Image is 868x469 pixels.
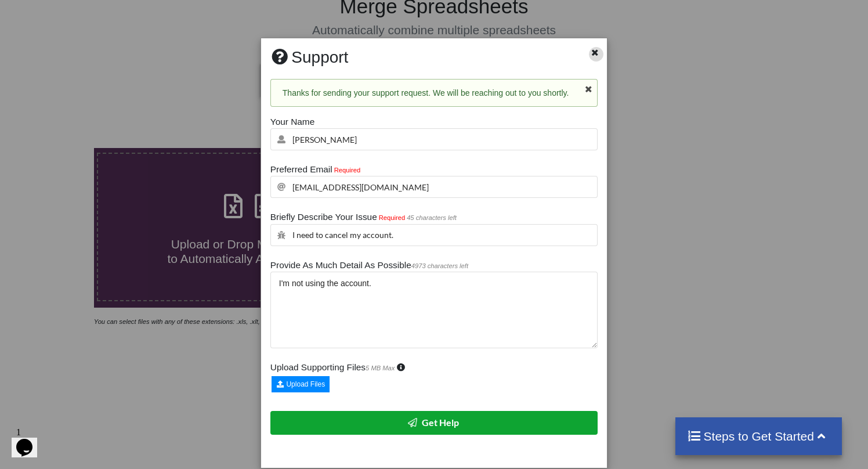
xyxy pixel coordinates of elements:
textarea: I'm not using the account. [270,272,598,348]
small: Required [332,167,362,174]
div: Upload Files [272,376,330,392]
span: Upload Supporting Files [270,362,366,372]
span: Your Name [270,117,314,127]
small: 5 MB Max [366,365,395,371]
small: Required [377,214,407,221]
i: 4973 characters left [411,262,468,269]
span: Preferred Email [270,164,332,174]
i: 45 characters left [407,214,457,221]
span: Thanks for sending your support request. We will be reaching out to you shortly. [283,88,569,98]
span: Briefly Describe Your Issue [270,212,377,222]
iframe: chat widget [12,423,49,457]
h4: Steps to Get Started [687,429,830,443]
span: Provide As Much Detail As Possible [270,260,411,270]
span: Support [270,48,349,66]
button: Get Help [270,411,598,435]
